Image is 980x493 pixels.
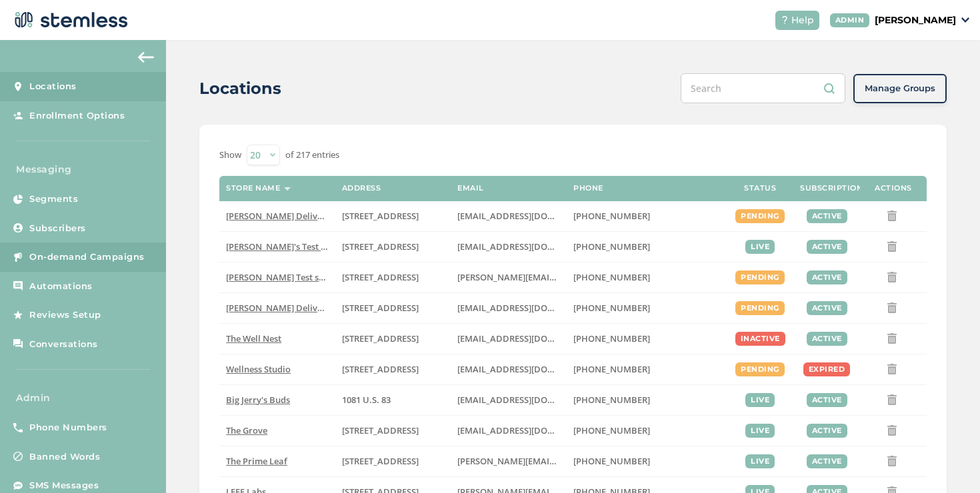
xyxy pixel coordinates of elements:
span: [EMAIL_ADDRESS][DOMAIN_NAME] [457,210,603,222]
span: Enrollment Options [29,109,125,123]
span: The Well Nest [226,332,281,344]
span: The Grove [226,424,267,436]
th: Actions [860,176,927,201]
span: [PHONE_NUMBER] [573,210,650,222]
span: [PERSON_NAME][EMAIL_ADDRESS][DOMAIN_NAME] [457,271,671,283]
div: active [807,301,847,315]
div: active [807,332,847,346]
label: 123 Main Street [342,364,445,375]
img: icon-help-white-03924b79.svg [781,16,789,24]
span: [STREET_ADDRESS] [342,363,419,375]
div: live [745,393,775,407]
label: Brian's Test Store [226,241,329,252]
div: pending [735,362,785,376]
label: Show [219,149,241,162]
span: [STREET_ADDRESS] [342,424,419,436]
label: (818) 561-0790 [573,211,720,222]
span: [PHONE_NUMBER] [573,424,650,436]
span: [EMAIL_ADDRESS][DOMAIN_NAME] [457,302,603,314]
label: john@theprimeleaf.com [457,456,560,467]
span: Phone Numbers [29,421,107,434]
p: [PERSON_NAME] [875,13,956,27]
label: (503) 332-4545 [573,272,720,283]
span: [STREET_ADDRESS] [342,332,419,344]
label: swapnil@stemless.co [457,272,560,283]
span: [STREET_ADDRESS] [342,241,419,252]
label: dexter@thegroveca.com [457,425,560,436]
span: Subscribers [29,222,86,235]
span: Reviews Setup [29,308,101,322]
h2: Locations [199,77,281,101]
div: inactive [735,332,785,346]
div: pending [735,301,785,315]
label: Email [457,184,484,193]
div: active [807,240,847,254]
span: Help [791,13,814,27]
span: Conversations [29,338,98,351]
span: [PHONE_NUMBER] [573,394,650,406]
label: of 217 entries [285,149,339,162]
label: vmrobins@gmail.com [457,364,560,375]
div: ADMIN [830,13,870,27]
label: brianashen@gmail.com [457,241,560,252]
div: pending [735,270,785,284]
div: live [745,240,775,254]
img: icon_down-arrow-small-66adaf34.svg [961,17,969,23]
label: The Grove [226,425,329,436]
span: [STREET_ADDRESS] [342,455,419,467]
label: Status [744,184,776,193]
span: On-demand Campaigns [29,250,145,264]
span: [EMAIL_ADDRESS][DOMAIN_NAME] [457,241,603,252]
span: [STREET_ADDRESS] [342,271,419,283]
div: active [807,270,847,284]
div: pending [735,209,785,223]
label: (619) 600-1269 [573,425,720,436]
label: (818) 561-0790 [573,302,720,314]
span: [EMAIL_ADDRESS][DOMAIN_NAME] [457,394,603,406]
span: [PHONE_NUMBER] [573,363,650,375]
label: 4120 East Speedway Boulevard [342,456,445,467]
label: (503) 804-9208 [573,241,720,252]
span: 1081 U.S. 83 [342,394,391,406]
span: [PHONE_NUMBER] [573,241,650,252]
label: (580) 539-1118 [573,394,720,406]
span: SMS Messages [29,479,99,492]
span: Wellness Studio [226,363,291,375]
span: [PERSON_NAME] Delivery [226,210,331,222]
iframe: Chat Widget [913,429,980,493]
label: Hazel Delivery [226,211,329,222]
span: Segments [29,193,78,206]
span: Automations [29,280,93,293]
label: The Prime Leaf [226,456,329,467]
label: 17523 Ventura Boulevard [342,211,445,222]
label: The Well Nest [226,333,329,344]
span: [EMAIL_ADDRESS][DOMAIN_NAME] [457,363,603,375]
span: [EMAIL_ADDRESS][DOMAIN_NAME] [457,424,603,436]
label: Swapnil Test store [226,272,329,283]
label: (520) 272-8455 [573,456,720,467]
span: [PERSON_NAME] Delivery 4 [226,302,337,314]
div: active [807,209,847,223]
span: [PHONE_NUMBER] [573,332,650,344]
span: Banned Words [29,450,100,464]
span: Manage Groups [865,82,935,95]
label: 5241 Center Boulevard [342,272,445,283]
span: [STREET_ADDRESS] [342,210,419,222]
label: (269) 929-8463 [573,364,720,375]
label: info@bigjerrysbuds.com [457,394,560,406]
label: 17523 Ventura Boulevard [342,302,445,314]
label: 123 East Main Street [342,241,445,252]
span: [STREET_ADDRESS] [342,302,419,314]
span: Locations [29,80,77,93]
input: Search [681,73,845,103]
div: active [807,393,847,407]
label: vmrobins@gmail.com [457,333,560,344]
div: live [745,424,775,438]
span: [PHONE_NUMBER] [573,302,650,314]
span: [PERSON_NAME][EMAIL_ADDRESS][DOMAIN_NAME] [457,455,671,467]
span: [PHONE_NUMBER] [573,455,650,467]
span: [PERSON_NAME] Test store [226,271,336,283]
img: icon-sort-1e1d7615.svg [284,187,291,191]
label: Hazel Delivery 4 [226,302,329,314]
